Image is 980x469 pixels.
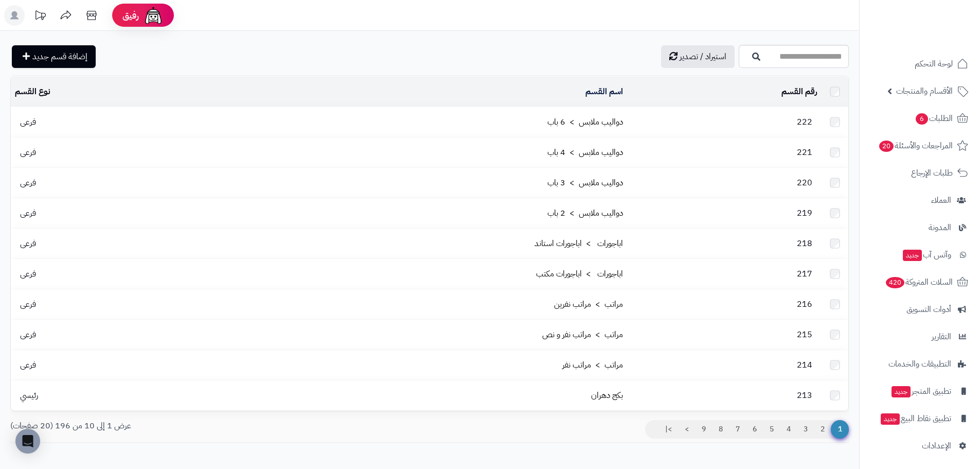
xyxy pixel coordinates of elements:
a: التقارير [866,324,974,349]
span: فرعى [15,268,41,280]
span: وآتس آب [902,248,951,262]
a: دواليب ملابس > 3 باب [547,177,623,189]
a: 9 [695,420,712,439]
a: المراجعات والأسئلة20 [866,133,974,158]
span: طلبات الإرجاع [911,166,953,180]
span: 6 [916,113,928,125]
a: اسم القسم [585,85,623,98]
span: 218 [792,237,817,250]
a: مراتب > مراتب نفر [562,359,623,371]
span: رفيق [122,9,139,22]
a: 3 [797,420,814,439]
a: مراتب > مراتب نفرين [554,298,623,310]
a: مراتب > مراتب نفر و نص [542,328,623,341]
a: دواليب ملابس > 6 باب [547,116,623,128]
span: السلات المتروكة [885,275,953,289]
div: Open Intercom Messenger [15,429,40,454]
span: أدوات التسويق [906,302,951,317]
a: لوحة التحكم [866,51,974,76]
a: وآتس آبجديد [866,242,974,267]
span: جديد [892,386,911,397]
a: الإعدادات [866,433,974,458]
span: 216 [792,298,817,310]
img: ai-face.png [143,5,164,26]
span: فرعى [15,146,41,159]
span: استيراد / تصدير [680,50,726,63]
a: إضافة قسم جديد [12,45,96,68]
span: فرعى [15,359,41,371]
a: استيراد / تصدير [661,45,735,68]
a: 7 [729,420,746,439]
a: دواليب ملابس > 2 باب [547,207,623,219]
img: logo-2.png [910,28,970,49]
span: 213 [792,389,817,402]
div: عرض 1 إلى 10 من 196 (20 صفحات) [3,420,430,432]
a: طلبات الإرجاع [866,161,974,185]
a: >| [658,420,679,439]
a: المدونة [866,215,974,240]
div: رقم القسم [631,86,817,98]
span: فرعى [15,207,41,219]
a: دواليب ملابس > 4 باب [547,146,623,159]
a: تطبيق المتجرجديد [866,379,974,404]
span: لوحة التحكم [915,57,953,71]
a: اباجورات > اباجورات استاند [534,237,623,250]
span: إضافة قسم جديد [32,50,87,63]
span: فرعى [15,298,41,310]
a: 6 [746,420,763,439]
span: 217 [792,268,817,280]
span: 220 [792,177,817,189]
span: فرعى [15,237,41,250]
a: 2 [814,420,831,439]
a: تحديثات المنصة [27,5,53,28]
span: 222 [792,116,817,128]
span: المدونة [929,220,951,235]
a: أدوات التسويق [866,297,974,322]
a: تطبيق نقاط البيعجديد [866,406,974,431]
span: الإعدادات [922,439,951,453]
span: العملاء [931,193,951,207]
span: رئيسي [15,389,43,402]
td: نوع القسم [11,77,203,107]
span: تطبيق المتجر [890,384,951,398]
a: اباجورات > اباجورات مكتب [536,268,623,280]
span: فرعى [15,116,41,128]
span: الأقسام والمنتجات [896,84,953,98]
a: > [678,420,696,439]
span: 214 [792,359,817,371]
span: 221 [792,146,817,159]
span: الطلبات [915,111,953,126]
a: 5 [763,420,780,439]
a: 4 [780,420,797,439]
span: التقارير [932,329,951,344]
span: فرعى [15,328,41,341]
span: 215 [792,328,817,341]
span: فرعى [15,177,41,189]
span: 219 [792,207,817,219]
span: جديد [881,413,900,425]
span: 420 [886,277,904,288]
span: التطبيقات والخدمات [888,357,951,371]
span: تطبيق نقاط البيع [880,411,951,426]
span: المراجعات والأسئلة [878,138,953,153]
span: جديد [903,250,922,261]
span: 20 [879,141,894,152]
span: 1 [831,420,849,439]
a: التطبيقات والخدمات [866,352,974,376]
a: بكج دهران [591,389,623,402]
a: العملاء [866,188,974,213]
a: الطلبات6 [866,106,974,131]
a: 8 [712,420,729,439]
a: السلات المتروكة420 [866,270,974,294]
